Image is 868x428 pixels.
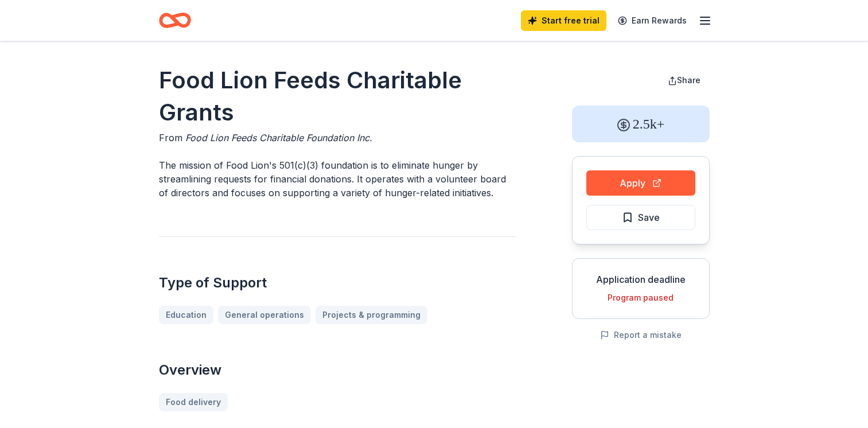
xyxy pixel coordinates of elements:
a: Home [159,7,191,34]
h2: Type of Support [159,274,517,292]
button: Save [586,205,695,230]
span: Save [638,210,660,225]
a: Start free trial [521,10,606,31]
button: Share [659,69,710,92]
h2: Overview [159,361,517,379]
button: Report a mistake [600,328,682,342]
button: Apply [586,170,695,196]
span: Share [677,75,700,85]
a: Earn Rewards [611,10,694,31]
div: Program paused [582,291,700,305]
div: Application deadline [582,273,700,286]
div: From [159,131,517,145]
p: The mission of Food Lion's 501(c)(3) foundation is to eliminate hunger by streamlining requests f... [159,158,517,200]
div: 2.5k+ [572,106,710,142]
span: Food Lion Feeds Charitable Foundation Inc. [185,132,372,143]
h1: Food Lion Feeds Charitable Grants [159,64,517,129]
